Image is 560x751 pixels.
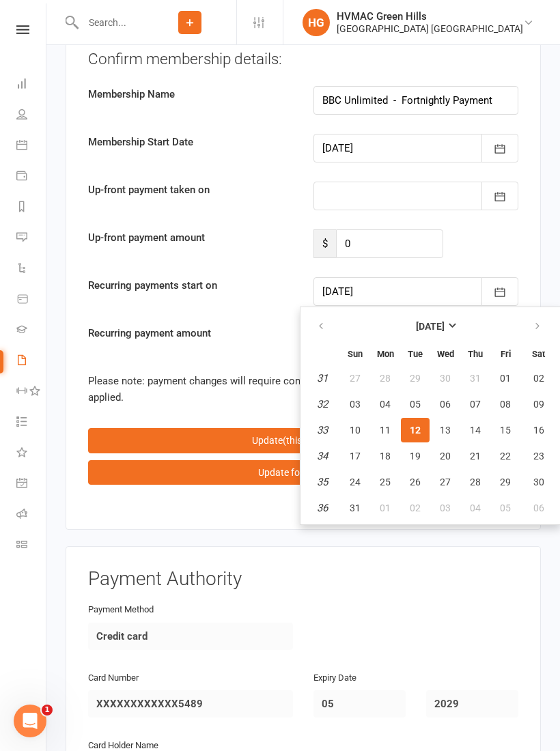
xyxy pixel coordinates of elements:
span: 20 [440,451,451,462]
a: Class kiosk mode [16,530,47,561]
button: 08 [491,392,520,416]
span: 04 [380,399,391,410]
em: 36 [317,502,328,514]
button: 09 [521,392,556,416]
a: Calendar [16,131,47,162]
span: 23 [533,451,544,462]
small: Saturday [532,349,545,359]
span: 10 [350,425,361,436]
button: 07 [461,392,490,416]
span: 24 [350,477,361,487]
strong: [DATE] [416,321,445,332]
a: People [16,100,47,131]
div: Confirm membership details: [88,48,518,70]
button: 29 [401,366,430,391]
label: Membership Name [78,86,303,102]
span: 11 [380,425,391,436]
button: 02 [401,496,430,520]
label: Card Number [88,671,139,685]
iframe: Intercom live chat [14,705,46,737]
button: 13 [431,418,460,442]
span: 28 [470,477,481,487]
button: 12 [401,418,430,442]
span: 13 [440,425,451,436]
em: 31 [317,372,328,384]
span: 28 [380,373,391,384]
a: Reports [16,193,47,223]
span: 09 [533,399,544,410]
label: Membership Start Date [78,134,303,150]
span: 08 [500,399,511,410]
button: 27 [431,470,460,494]
button: 06 [521,496,556,520]
label: Recurring payments start on [78,277,303,294]
a: Dashboard [16,70,47,100]
button: 28 [371,366,400,391]
button: 31 [341,496,369,520]
a: Payments [16,162,47,193]
button: 02 [521,366,556,391]
span: 05 [500,502,511,513]
span: 26 [410,477,421,487]
button: 25 [371,470,400,494]
div: Please note: payment changes will require consent from the waiver signee before they can be applied. [88,373,518,406]
small: Wednesday [437,349,454,359]
button: 03 [341,392,369,416]
div: HG [303,9,330,36]
label: Payment Method [88,603,154,617]
div: HVMAC Green Hills [337,10,523,23]
em: 35 [317,476,328,488]
span: 31 [350,502,361,513]
small: Thursday [468,349,483,359]
label: Recurring payment amount [78,325,303,341]
span: 03 [440,502,451,513]
span: 1 [42,705,53,715]
button: 03 [431,496,460,520]
span: 19 [410,451,421,462]
span: 18 [380,451,391,462]
span: 04 [470,502,481,513]
button: 06 [431,392,460,416]
h3: Payment Authority [88,569,518,590]
span: 06 [440,399,451,410]
button: 20 [431,444,460,468]
button: 05 [491,496,520,520]
button: Update(this signee only) [88,428,518,453]
span: 14 [470,425,481,436]
span: 30 [440,373,451,384]
button: 30 [521,470,556,494]
span: 17 [350,451,361,462]
button: 23 [521,444,556,468]
span: 06 [533,502,544,513]
button: 21 [461,444,490,468]
button: 17 [341,444,369,468]
small: Tuesday [408,349,423,359]
span: 02 [533,373,544,384]
button: Update for all signees [88,460,518,485]
button: 22 [491,444,520,468]
button: 16 [521,418,556,442]
em: 32 [317,398,328,410]
button: 26 [401,470,430,494]
span: 05 [410,399,421,410]
button: 04 [371,392,400,416]
button: 30 [431,366,460,391]
a: Roll call kiosk mode [16,500,47,530]
label: Up-front payment taken on [78,182,303,198]
small: Friday [501,349,511,359]
a: Product Sales [16,285,47,315]
button: 29 [491,470,520,494]
small: Monday [377,349,394,359]
span: 31 [470,373,481,384]
span: 07 [470,399,481,410]
span: 12 [410,425,421,436]
span: 21 [470,451,481,462]
button: 14 [461,418,490,442]
span: 27 [350,373,361,384]
span: 15 [500,425,511,436]
span: 01 [380,502,391,513]
span: 01 [500,373,511,384]
span: 02 [410,502,421,513]
button: 19 [401,444,430,468]
span: 22 [500,451,511,462]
